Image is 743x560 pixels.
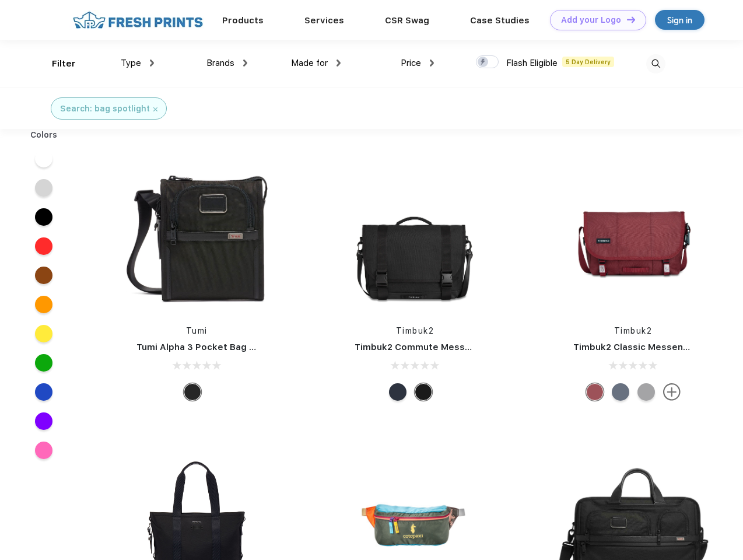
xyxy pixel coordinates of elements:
[561,15,621,25] div: Add your Logo
[573,342,718,352] a: Timbuk2 Classic Messenger Bag
[52,57,76,71] div: Filter
[206,58,234,68] span: Brands
[627,16,635,23] img: DT
[667,13,692,27] div: Sign in
[586,383,604,401] div: Eco Collegiate Red
[243,60,247,66] img: dropdown.png
[562,57,614,67] span: 5 Day Delivery
[184,383,201,401] div: Black
[663,383,681,401] img: more.svg
[430,60,434,66] img: dropdown.png
[415,383,432,401] div: Eco Black
[22,129,66,141] div: Colors
[153,107,157,111] img: filter_cancel.svg
[150,60,154,66] img: dropdown.png
[119,158,274,313] img: func=resize&h=266
[291,58,328,68] span: Made for
[222,15,264,26] a: Products
[655,10,705,30] a: Sign in
[337,158,492,313] img: func=resize&h=266
[69,10,206,30] img: fo%20logo%202.webp
[614,326,653,335] a: Timbuk2
[389,383,406,401] div: Eco Nautical
[337,60,341,66] img: dropdown.png
[612,383,629,401] div: Eco Lightbeam
[60,103,150,115] div: Search: bag spotlight
[396,326,434,335] a: Timbuk2
[637,383,655,401] div: Eco Rind Pop
[556,158,711,313] img: func=resize&h=266
[136,342,273,352] a: Tumi Alpha 3 Pocket Bag Small
[355,342,511,352] a: Timbuk2 Commute Messenger Bag
[506,58,558,68] span: Flash Eligible
[121,58,141,68] span: Type
[186,326,208,335] a: Tumi
[401,58,421,68] span: Price
[646,54,665,73] img: desktop_search.svg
